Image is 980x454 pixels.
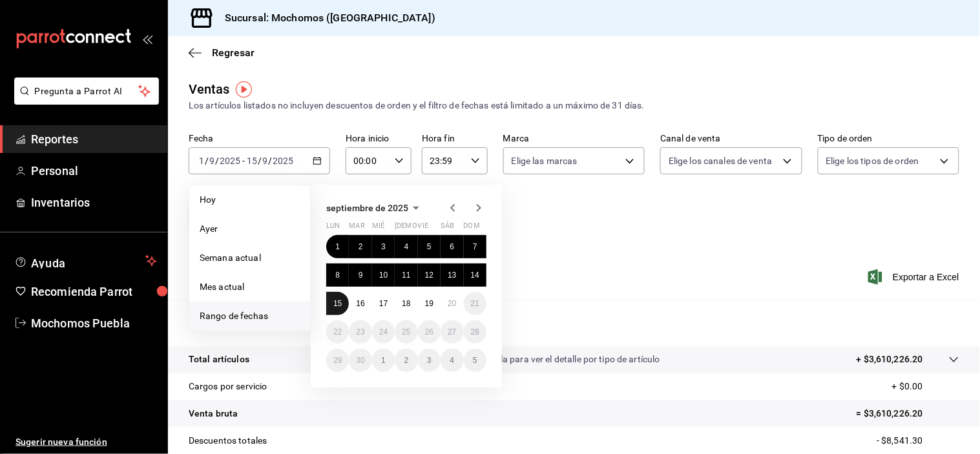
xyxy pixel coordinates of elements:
abbr: 4 de octubre de 2025 [450,356,454,365]
abbr: jueves [395,222,471,235]
abbr: 11 de septiembre de 2025 [402,271,410,280]
button: 27 de septiembre de 2025 [441,320,463,344]
button: 8 de septiembre de 2025 [326,263,349,287]
button: 23 de septiembre de 2025 [349,320,371,344]
label: Hora inicio [346,134,412,143]
span: Elige las marcas [512,154,578,167]
button: 5 de octubre de 2025 [464,349,486,372]
button: 2 de septiembre de 2025 [349,235,371,258]
img: Tooltip marker [236,81,252,98]
abbr: 6 de septiembre de 2025 [450,242,454,251]
input: -- [246,156,258,166]
p: + $3,610,226.20 [857,353,923,366]
button: 2 de octubre de 2025 [395,349,417,372]
label: Hora fin [422,134,488,143]
div: Ventas [189,79,230,99]
span: Hoy [200,193,300,207]
span: Inventarios [31,194,157,211]
abbr: 29 de septiembre de 2025 [333,356,342,365]
abbr: 24 de septiembre de 2025 [379,327,388,336]
span: / [205,156,209,166]
h3: Sucursal: Mochomos ([GEOGRAPHIC_DATA]) [214,10,435,26]
p: + $0.00 [892,380,959,393]
span: Pregunta a Parrot AI [35,85,139,98]
abbr: 25 de septiembre de 2025 [402,327,410,336]
button: 7 de septiembre de 2025 [464,235,486,258]
button: 26 de septiembre de 2025 [418,320,441,344]
button: 11 de septiembre de 2025 [395,263,417,287]
button: 14 de septiembre de 2025 [464,263,486,287]
button: 16 de septiembre de 2025 [349,292,371,315]
button: 13 de septiembre de 2025 [441,263,463,287]
button: 24 de septiembre de 2025 [372,320,395,344]
abbr: 23 de septiembre de 2025 [356,327,364,336]
button: 17 de septiembre de 2025 [372,292,395,315]
button: 15 de septiembre de 2025 [326,292,349,315]
button: 3 de octubre de 2025 [418,349,441,372]
button: 4 de octubre de 2025 [441,349,463,372]
span: Regresar [212,46,255,59]
abbr: 17 de septiembre de 2025 [379,299,388,308]
abbr: 1 de septiembre de 2025 [335,242,340,251]
button: septiembre de 2025 [326,200,424,216]
label: Canal de venta [660,134,802,143]
span: / [258,156,262,166]
abbr: 7 de septiembre de 2025 [473,242,477,251]
button: Pregunta a Parrot AI [14,77,159,105]
abbr: 8 de septiembre de 2025 [335,271,340,280]
span: Recomienda Parrot [31,283,157,300]
abbr: 3 de octubre de 2025 [427,356,432,365]
button: 29 de septiembre de 2025 [326,349,349,372]
button: 19 de septiembre de 2025 [418,292,441,315]
span: / [215,156,219,166]
button: 28 de septiembre de 2025 [464,320,486,344]
abbr: 2 de septiembre de 2025 [359,242,363,251]
abbr: 20 de septiembre de 2025 [448,299,456,308]
button: Exportar a Excel [871,269,959,285]
input: ---- [273,156,295,166]
label: Fecha [189,134,330,143]
abbr: 30 de septiembre de 2025 [356,356,364,365]
abbr: 19 de septiembre de 2025 [425,299,433,308]
span: Semana actual [200,251,300,265]
label: Tipo de orden [818,134,959,143]
span: Elige los tipos de orden [826,154,919,167]
span: septiembre de 2025 [326,203,408,213]
span: Mochomos Puebla [31,315,157,332]
p: Descuentos totales [189,434,267,448]
abbr: sábado [441,222,454,235]
abbr: 27 de septiembre de 2025 [448,327,456,336]
input: -- [262,156,269,166]
button: 5 de septiembre de 2025 [418,235,441,258]
button: 1 de septiembre de 2025 [326,235,349,258]
abbr: domingo [464,222,480,235]
button: 3 de septiembre de 2025 [372,235,395,258]
span: Elige los canales de venta [669,154,772,167]
abbr: 3 de septiembre de 2025 [381,242,386,251]
abbr: 13 de septiembre de 2025 [448,271,456,280]
abbr: 1 de octubre de 2025 [381,356,386,365]
p: Venta bruta [189,407,238,420]
abbr: viernes [418,222,428,235]
span: Ayer [200,222,300,236]
p: Da clic en la fila para ver el detalle por tipo de artículo [446,353,660,366]
button: 18 de septiembre de 2025 [395,292,417,315]
abbr: 5 de septiembre de 2025 [427,242,432,251]
div: Los artículos listados no incluyen descuentos de orden y el filtro de fechas está limitado a un m... [189,99,959,112]
abbr: 22 de septiembre de 2025 [333,327,342,336]
label: Marca [503,134,645,143]
abbr: 2 de octubre de 2025 [404,356,409,365]
abbr: 16 de septiembre de 2025 [356,299,364,308]
button: 4 de septiembre de 2025 [395,235,417,258]
p: - $8,541.30 [877,434,959,448]
button: 12 de septiembre de 2025 [418,263,441,287]
button: 9 de septiembre de 2025 [349,263,371,287]
abbr: miércoles [372,222,384,235]
button: Regresar [189,46,255,59]
input: -- [209,156,215,166]
button: 10 de septiembre de 2025 [372,263,395,287]
span: Sugerir nueva función [16,435,157,449]
abbr: 5 de octubre de 2025 [473,356,477,365]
